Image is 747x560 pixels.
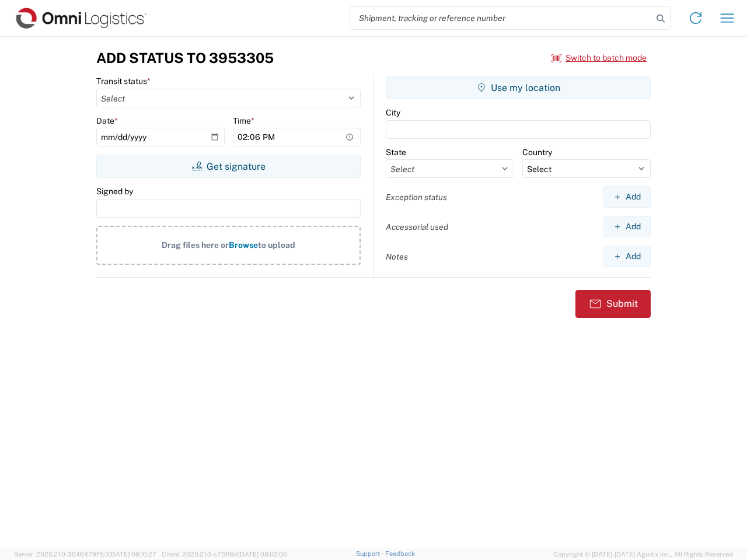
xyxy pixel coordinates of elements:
[603,186,651,208] button: Add
[603,216,651,237] button: Add
[385,550,415,557] a: Feedback
[96,50,274,66] h3: Add Status to 3953305
[96,116,118,126] label: Date
[96,155,361,178] button: Get signature
[603,246,651,267] button: Add
[386,107,400,118] label: City
[386,147,406,157] label: State
[386,76,651,99] button: Use my location
[356,550,385,557] a: Support
[109,551,156,558] span: [DATE] 08:10:27
[386,222,448,232] label: Accessorial used
[386,251,408,262] label: Notes
[551,48,647,68] button: Switch to batch mode
[162,240,229,250] span: Drag files here or
[258,240,295,250] span: to upload
[96,186,133,197] label: Signed by
[553,549,733,559] span: Copyright © [DATE]-[DATE] Agistix Inc., All Rights Reserved
[575,290,651,318] button: Submit
[238,551,287,558] span: [DATE] 08:02:06
[522,147,552,157] label: Country
[229,240,258,250] span: Browse
[96,76,151,86] label: Transit status
[14,551,156,558] span: Server: 2025.21.0-3046479f1b3
[162,551,287,558] span: Client: 2025.21.0-c751f8d
[233,116,254,126] label: Time
[386,192,447,202] label: Exception status
[350,7,652,29] input: Shipment, tracking or reference number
